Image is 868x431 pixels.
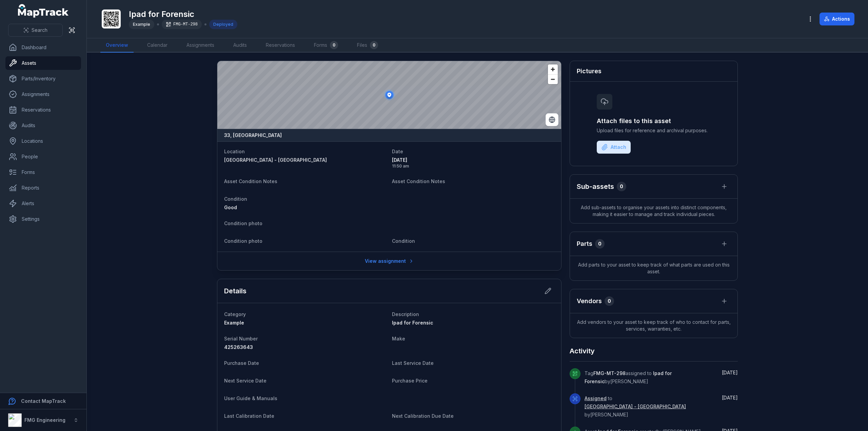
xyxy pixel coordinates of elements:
span: 11:50 am [392,163,554,169]
button: Search [8,24,63,37]
a: Settings [5,212,81,226]
span: Description [392,311,419,317]
a: View assignment [360,255,418,268]
span: Condition photo [224,238,262,244]
span: Search [32,27,47,34]
span: Last Service Date [392,360,434,366]
span: Add vendors to your asset to keep track of who to contact for parts, services, warranties, etc. [570,313,737,338]
button: Zoom in [548,64,558,74]
button: Zoom out [548,74,558,84]
a: Calendar [142,38,173,53]
span: Add sub-assets to organise your assets into distinct components, making it easier to manage and t... [570,199,737,223]
span: Date [392,149,403,154]
a: Dashboard [5,41,81,54]
a: Audits [5,119,81,132]
span: Location [224,149,245,154]
a: Reservations [5,103,81,117]
div: 0 [370,41,378,49]
span: Make [392,336,405,341]
span: Category [224,311,246,317]
h1: Ipad for Forensic [129,9,237,20]
h3: Attach files to this asset [597,116,711,126]
span: Purchase Date [224,360,259,366]
span: to by [PERSON_NAME] [585,395,686,417]
a: Locations [5,134,81,148]
span: [GEOGRAPHIC_DATA] - [GEOGRAPHIC_DATA] [224,157,327,163]
a: Overview [100,38,134,53]
span: Condition [224,196,247,202]
button: Switch to Satellite View [546,113,558,126]
time: 10/1/2025, 11:51:46 AM [722,370,738,375]
a: Assignments [181,38,220,53]
span: Next Calibration Due Date [392,413,454,419]
span: Next Service Date [224,378,267,384]
div: Deployed [209,20,237,29]
span: Asset Condition Notes [224,178,277,184]
span: [DATE] [392,157,554,163]
span: Last Calibration Date [224,413,274,419]
span: FMG-MT-298 [593,370,626,376]
h2: Details [224,286,246,296]
strong: FMG Engineering [24,417,65,423]
a: [GEOGRAPHIC_DATA] - [GEOGRAPHIC_DATA] [585,403,686,410]
span: Purchase Price [392,378,428,384]
button: Attach [597,141,631,154]
div: 0 [330,41,338,49]
time: 10/1/2025, 11:50:18 AM [722,395,738,400]
span: Serial Number [224,336,258,341]
a: Parts/Inventory [5,72,81,85]
a: Assignments [5,87,81,101]
a: Files0 [352,38,383,53]
a: Assigned [585,395,607,402]
span: 425263643 [224,344,253,350]
span: Add parts to your asset to keep track of what parts are used on this asset. [570,256,737,280]
a: Reservations [260,38,300,53]
span: Ipad for Forensic [392,320,433,326]
div: FMG-MT-298 [162,20,202,29]
time: 10/1/2025, 11:50:18 AM [392,157,554,169]
a: Audits [228,38,252,53]
h2: Sub-assets [577,182,614,191]
div: 0 [595,239,605,249]
h3: Parts [577,239,592,249]
span: Upload files for reference and archival purposes. [597,127,711,134]
span: Condition photo [224,220,262,226]
span: [DATE] [722,370,738,375]
a: Assets [5,56,81,70]
h2: Activity [570,346,595,356]
a: People [5,150,81,163]
h3: Pictures [577,66,601,76]
a: Forms0 [309,38,343,53]
div: 0 [617,182,626,191]
a: MapTrack [18,4,69,18]
strong: Contact MapTrack [21,398,66,404]
span: User Guide & Manuals [224,395,277,401]
button: Actions [820,13,854,25]
span: Condition [392,238,415,244]
h3: Vendors [577,296,602,306]
span: Good [224,204,237,210]
strong: 33, [GEOGRAPHIC_DATA] [224,132,282,139]
span: Example [224,320,244,326]
a: [GEOGRAPHIC_DATA] - [GEOGRAPHIC_DATA] [224,157,387,163]
div: 0 [605,296,614,306]
a: Reports [5,181,81,195]
a: Forms [5,165,81,179]
a: Alerts [5,197,81,210]
span: Example [133,22,150,27]
canvas: Map [217,61,561,129]
span: Asset Condition Notes [392,178,445,184]
span: Tag assigned to by [PERSON_NAME] [585,370,672,384]
span: [DATE] [722,395,738,400]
